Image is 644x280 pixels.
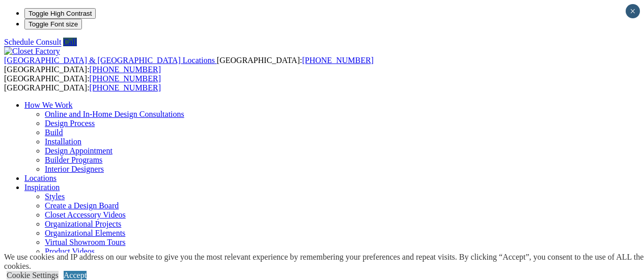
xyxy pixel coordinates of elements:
a: Installation [45,137,81,146]
button: Toggle High Contrast [24,8,96,19]
span: [GEOGRAPHIC_DATA]: [GEOGRAPHIC_DATA]: [4,56,374,74]
a: [PHONE_NUMBER] [90,65,161,74]
a: [PHONE_NUMBER] [302,56,373,65]
a: How We Work [24,101,73,109]
div: We use cookies and IP address on our website to give you the most relevant experience by remember... [4,253,644,271]
span: Toggle Font size [29,20,78,28]
a: [PHONE_NUMBER] [90,83,161,92]
a: Virtual Showroom Tours [45,238,126,246]
button: Toggle Font size [24,19,82,29]
a: Styles [45,192,65,201]
span: [GEOGRAPHIC_DATA] & [GEOGRAPHIC_DATA] Locations [4,56,215,65]
a: Organizational Elements [45,229,125,237]
a: Inspiration [24,183,60,192]
a: Organizational Projects [45,220,121,228]
a: Closet Accessory Videos [45,210,126,219]
a: Locations [24,174,57,182]
span: [GEOGRAPHIC_DATA]: [GEOGRAPHIC_DATA]: [4,74,161,92]
a: Create a Design Board [45,201,119,210]
a: Schedule Consult [4,38,61,46]
a: Online and In-Home Design Consultations [45,110,184,118]
a: Accept [64,271,87,279]
button: Close [626,4,640,18]
a: Cookie Settings [7,271,59,279]
a: Design Process [45,119,95,128]
a: [GEOGRAPHIC_DATA] & [GEOGRAPHIC_DATA] Locations [4,56,217,65]
img: Closet Factory [4,47,60,56]
a: Builder Programs [45,155,102,164]
span: Toggle High Contrast [29,10,92,17]
a: Build [45,128,63,137]
a: Call [63,38,77,46]
a: Design Appointment [45,146,113,155]
a: Product Videos [45,247,95,256]
a: Interior Designers [45,165,104,173]
a: [PHONE_NUMBER] [90,74,161,83]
